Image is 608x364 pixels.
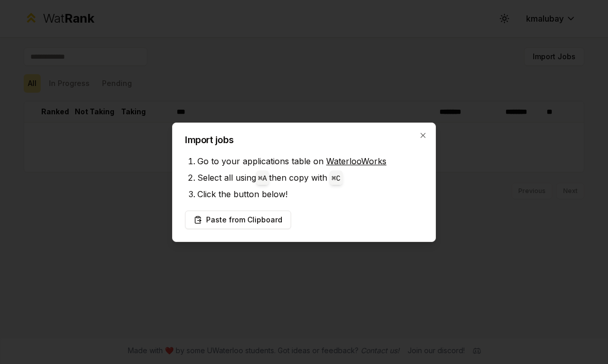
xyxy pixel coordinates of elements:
[185,211,291,229] button: Paste from Clipboard
[332,175,341,183] code: ⌘ C
[326,156,386,166] a: WaterlooWorks
[197,153,423,169] li: Go to your applications table on
[258,175,267,183] code: ⌘ A
[185,135,423,145] h2: Import jobs
[197,169,423,186] li: Select all using then copy with
[197,186,423,202] li: Click the button below!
